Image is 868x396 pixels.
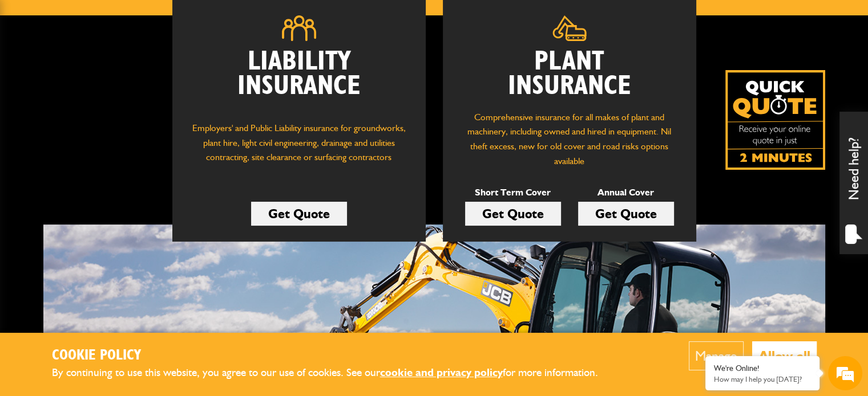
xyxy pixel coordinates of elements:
[465,185,561,200] p: Short Term Cover
[465,202,561,226] a: Get Quote
[460,110,679,168] p: Comprehensive insurance for all makes of plant and machinery, including owned and hired in equipm...
[578,185,674,200] p: Annual Cover
[460,50,679,99] h2: Plant Insurance
[689,341,744,370] button: Manage
[52,364,617,382] p: By continuing to use this website, you agree to our use of cookies. See our for more information.
[251,202,347,226] a: Get Quote
[52,347,617,365] h2: Cookie Policy
[725,70,825,170] a: Get your insurance quote isn just 2-minutes
[578,202,674,226] a: Get Quote
[380,366,503,379] a: cookie and privacy policy
[189,121,409,175] p: Employers' and Public Liability insurance for groundworks, plant hire, light civil engineering, d...
[714,364,811,373] div: We're Online!
[839,112,868,254] div: Need help?
[725,70,825,170] img: Quick Quote
[752,341,817,370] button: Allow all
[714,375,811,383] p: How may I help you today?
[189,50,409,110] h2: Liability Insurance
